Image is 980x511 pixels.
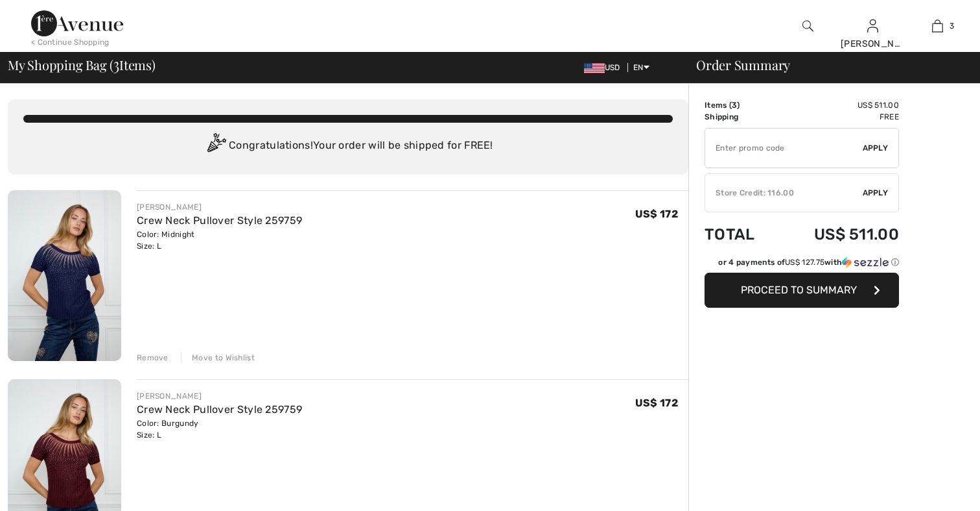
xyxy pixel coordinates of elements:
[137,201,302,213] div: [PERSON_NAME]
[732,101,737,110] span: 3
[137,418,302,441] div: Color: Burgundy Size: L
[635,208,678,220] span: US$ 172
[841,37,904,51] div: [PERSON_NAME]
[705,256,899,273] div: or 4 payments ofUS$ 127.75withSezzle Click to learn more about Sezzle
[681,58,972,71] div: Order Summary
[137,229,302,252] div: Color: Midnight Size: L
[932,18,943,34] img: My Bag
[776,99,899,111] td: US$ 511.00
[842,256,889,268] img: Sezzle
[137,390,302,402] div: [PERSON_NAME]
[705,129,863,168] input: Promo code
[584,63,625,72] span: USD
[705,111,776,123] td: Shipping
[705,273,899,308] button: Proceed to Summary
[785,258,824,267] span: US$ 127.75
[584,63,605,73] img: US Dollar
[635,397,678,409] span: US$ 172
[23,133,673,159] div: Congratulations! Your order will be shipped for FREE!
[31,36,110,48] div: < Continue Shopping
[863,187,889,199] span: Apply
[137,403,302,416] a: Crew Neck Pullover Style 259759
[203,133,229,159] img: Congratulation2.svg
[905,18,969,34] a: 3
[31,10,123,36] img: 1ère Avenue
[633,63,649,72] span: EN
[867,19,878,32] a: Sign In
[705,99,776,111] td: Items ( )
[867,18,878,34] img: My Info
[776,111,899,123] td: Free
[181,352,255,364] div: Move to Wishlist
[950,20,954,32] span: 3
[705,187,863,199] div: Store Credit: 116.00
[113,55,119,72] span: 3
[8,190,121,361] img: Crew Neck Pullover Style 259759
[718,256,899,268] div: or 4 payments of with
[863,142,889,154] span: Apply
[8,58,156,71] span: My Shopping Bag ( Items)
[741,284,857,296] span: Proceed to Summary
[776,212,899,256] td: US$ 511.00
[802,18,813,34] img: search the website
[705,212,776,256] td: Total
[137,352,169,364] div: Remove
[137,214,302,227] a: Crew Neck Pullover Style 259759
